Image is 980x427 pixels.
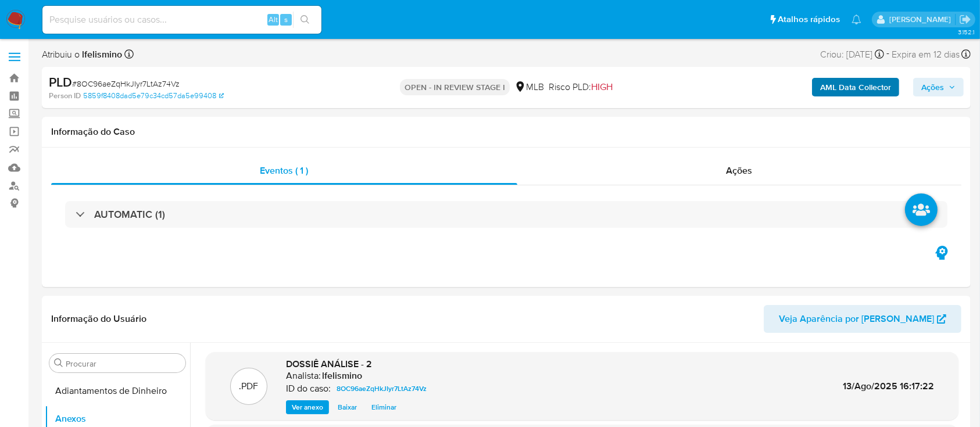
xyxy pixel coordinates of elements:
button: search-icon [293,12,317,28]
span: s [284,14,288,25]
span: 8OC96aeZqHkJIyr7LtAz74Vz [337,382,427,396]
button: Veja Aparência por [PERSON_NAME] [764,305,961,333]
h1: Informação do Caso [51,126,961,138]
span: Atalhos rápidos [778,13,840,26]
span: 13/Ago/2025 16:17:22 [843,379,934,393]
button: Ver anexo [286,400,329,414]
p: ID do caso: [286,383,331,394]
span: Ações [727,164,753,177]
div: Criou: [DATE] [820,46,884,62]
p: OPEN - IN REVIEW STAGE I [400,79,510,95]
div: AUTOMATIC (1) [65,201,947,228]
span: - [886,46,889,62]
span: Atribuiu o [42,48,122,61]
span: Eliminar [371,401,396,413]
a: Sair [959,13,971,26]
h1: Informação do Usuário [51,313,146,325]
a: 8OC96aeZqHkJIyr7LtAz74Vz [332,382,431,396]
span: Alt [269,14,278,25]
span: # 8OC96aeZqHkJIyr7LtAz74Vz [72,78,180,89]
a: 5859f8408dad5e79c34cd57da5e99408 [83,91,224,101]
span: DOSSIÊ ANÁLISE - 2 [286,357,372,371]
b: lfelismino [80,48,122,61]
button: Procurar [54,358,63,368]
span: Eventos ( 1 ) [260,164,309,177]
button: Adiantamentos de Dinheiro [45,377,190,405]
span: Baixar [338,401,357,413]
div: MLB [514,81,544,94]
input: Pesquise usuários ou casos... [42,12,321,27]
p: laisa.felismino@mercadolivre.com [889,14,955,25]
a: Notificações [852,15,861,24]
button: Ações [913,78,964,96]
button: Baixar [332,400,363,414]
p: Analista: [286,370,321,382]
b: AML Data Collector [820,78,891,96]
p: .PDF [239,380,259,393]
span: Risco PLD: [549,81,613,94]
button: AML Data Collector [812,78,899,96]
b: Person ID [49,91,81,101]
span: HIGH [591,80,613,94]
span: Veja Aparência por [PERSON_NAME] [779,305,934,333]
b: PLD [49,73,72,91]
input: Procurar [66,358,181,369]
button: Eliminar [366,400,402,414]
span: Ver anexo [292,401,323,413]
span: Expira em 12 dias [892,48,960,61]
span: Ações [921,78,944,96]
h6: lfelismino [322,370,362,382]
h3: AUTOMATIC (1) [94,208,165,221]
